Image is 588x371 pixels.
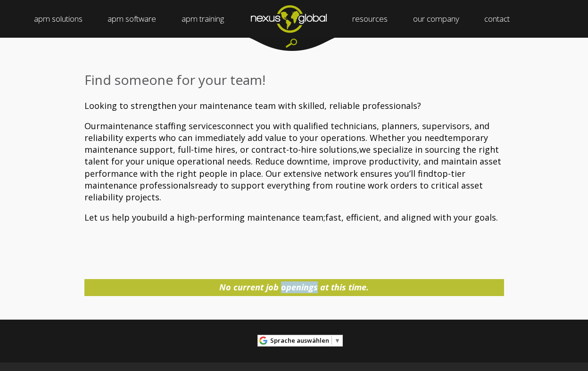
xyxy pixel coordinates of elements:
span: ​ [331,336,332,345]
span: maintenance [100,120,153,132]
span: ▼ [334,336,340,345]
p: Our connect you with qualified technicians, planners, supervisors, and reliability experts who ca... [84,120,504,203]
span: No current job openings at this time. [219,281,369,293]
span: Sprache auswählen [270,336,329,345]
a: Sprache auswählen​ [270,333,340,348]
p: Let us help you fast, efficient, and aligned with your goals. [84,212,504,223]
span: temporary maintenance support, full-time hires, or contract-to-hire solutions, [84,132,488,155]
p: Looking to strengthen your maintenance team with skilled, reliable professionals? [84,100,504,112]
h3: Find someone for your team! [84,72,504,88]
span: top-tier maintenance professionals [84,168,465,191]
span: build a high-performing maintenance team; [147,212,325,223]
span: staffing services [155,120,221,132]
